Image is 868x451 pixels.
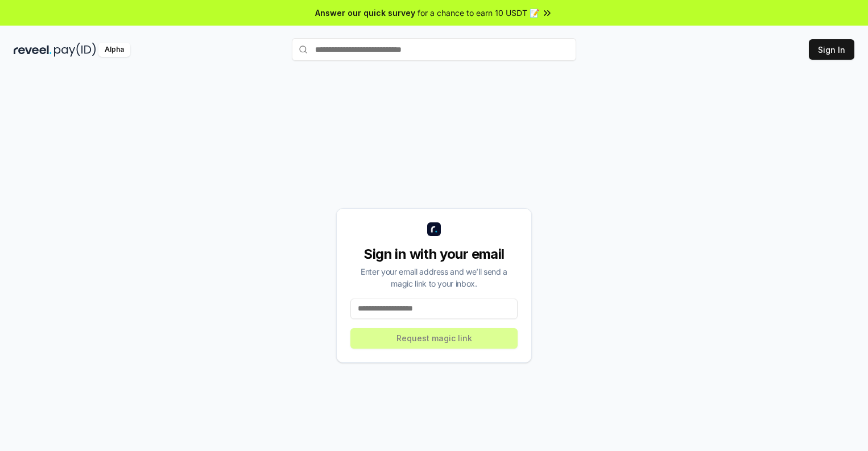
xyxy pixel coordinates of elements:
[418,7,539,19] span: for a chance to earn 10 USDT 📝
[54,43,96,57] img: pay_id
[14,43,52,57] img: reveel_dark
[315,7,415,19] span: Answer our quick survey
[427,222,441,236] img: logo_small
[350,266,518,289] div: Enter your email address and we’ll send a magic link to your inbox.
[98,43,130,57] div: Alpha
[350,245,518,263] div: Sign in with your email
[809,39,854,60] button: Sign In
